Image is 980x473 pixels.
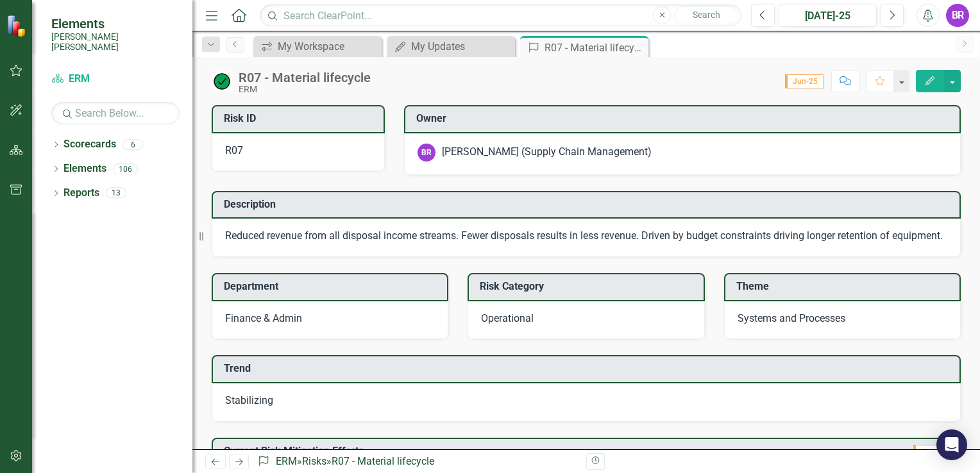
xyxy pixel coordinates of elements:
[122,139,143,150] div: 6
[332,455,434,467] div: R07 - Material lifecycle
[913,445,952,459] span: Jun-25
[51,72,180,87] a: ERM
[411,38,512,54] div: My Updates
[51,31,180,53] small: [PERSON_NAME] [PERSON_NAME]
[736,281,953,292] h3: Theme
[113,163,138,174] div: 106
[63,137,116,152] a: Scorecards
[946,4,969,27] button: BR
[257,38,378,54] a: My Workspace
[442,145,652,160] div: [PERSON_NAME] (Supply Chain Management)
[225,312,302,324] span: Finance & Admin
[302,455,326,467] a: Risks
[224,113,377,124] h3: Risk ID
[51,16,180,31] span: Elements
[225,229,943,242] span: Reduced revenue from all disposal income streams. Fewer disposals results in less revenue. Driven...
[224,199,953,210] h3: Description
[106,188,126,199] div: 13
[783,8,872,24] div: [DATE]-25
[225,144,243,156] span: R07
[545,40,645,56] div: R07 - Material lifecycle
[239,71,371,85] div: R07 - Material lifecycle
[276,455,297,467] a: ERM
[260,4,741,27] input: Search ClearPoint...
[239,85,371,94] div: ERM
[390,38,512,54] a: My Updates
[480,281,697,292] h3: Risk Category
[416,113,954,124] h3: Owner
[212,71,232,92] img: Manageable
[738,312,845,324] span: Systems and Processes
[224,363,953,374] h3: Trend
[224,281,441,292] h3: Department
[6,15,29,37] img: ClearPoint Strategy
[481,312,534,324] span: Operational
[936,429,967,460] div: Open Intercom Messenger
[779,4,877,27] button: [DATE]-25
[257,454,577,469] div: » »
[224,445,791,457] h3: Current Risk Mitigation Efforts
[278,38,378,54] div: My Workspace
[225,394,273,406] span: Stabilizing
[674,6,738,24] button: Search
[693,10,720,20] span: Search
[51,102,180,124] input: Search Below...
[785,74,824,88] span: Jun-25
[418,144,435,162] div: BR
[63,162,106,176] a: Elements
[63,186,99,201] a: Reports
